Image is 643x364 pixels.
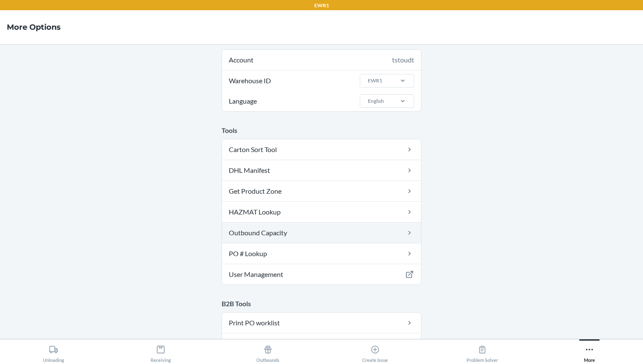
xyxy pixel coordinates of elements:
input: Warehouse IDEWR1 [367,77,368,85]
a: User Management [222,264,421,285]
span: Language [228,91,258,111]
a: Print PO worklist [222,313,421,333]
div: Receiving [151,341,171,363]
a: HAZMAT Lookup [222,202,421,222]
div: EWR1 [368,77,382,85]
a: Carton Sort Tool [222,139,421,160]
input: LanguageEnglish [367,97,368,105]
h4: More Options [7,22,61,33]
div: More [584,341,595,363]
a: Print Pallet Labels [222,333,421,354]
p: EWR1 [314,2,329,9]
button: More [536,339,643,363]
div: Create Issue [362,341,388,363]
button: Receiving [107,339,214,363]
div: tstoudt [392,55,414,65]
button: Problem Solver [429,339,536,363]
p: Tools [222,125,421,135]
div: Unloading [43,341,64,363]
div: English [368,97,384,105]
button: Create Issue [321,339,429,363]
div: Outbounds [256,341,279,363]
div: Problem Solver [467,341,498,363]
button: Outbounds [214,339,321,363]
div: Account [222,50,421,70]
a: PO # Lookup [222,243,421,264]
a: Outbound Capacity [222,223,421,243]
a: DHL Manifest [222,160,421,181]
p: B2B Tools [222,299,421,309]
a: Get Product Zone [222,181,421,201]
span: Warehouse ID [228,71,272,91]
